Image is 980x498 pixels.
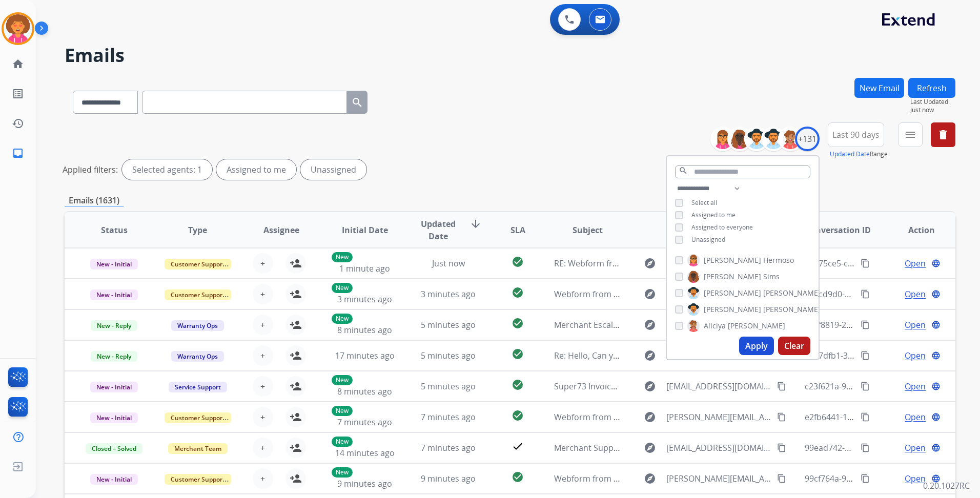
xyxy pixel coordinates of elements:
span: + [260,472,265,485]
mat-icon: language [931,443,941,452]
button: + [253,468,273,489]
span: Unassigned [691,235,725,244]
span: [PERSON_NAME] [704,255,761,265]
span: Open [905,319,926,331]
mat-icon: content_copy [861,412,870,422]
span: Open [905,257,926,269]
button: Clear [778,337,810,355]
mat-icon: content_copy [777,474,786,483]
span: New - Initial [90,412,138,423]
mat-icon: content_copy [861,351,870,360]
div: +131 [795,127,820,151]
h2: Emails [65,45,955,66]
span: + [260,380,265,392]
mat-icon: explore [644,288,656,300]
mat-icon: explore [644,349,656,362]
span: Conversation ID [805,224,871,236]
span: New - Initial [90,474,138,485]
div: Selected agents: 1 [122,159,212,180]
mat-icon: content_copy [777,412,786,422]
div: Assigned to me [216,159,296,180]
mat-icon: check_circle [512,409,524,422]
mat-icon: arrow_downward [469,218,482,230]
span: Service Support [169,382,227,392]
mat-icon: person_add [290,472,302,485]
span: Warranty Ops [171,351,224,362]
mat-icon: check_circle [512,317,524,329]
p: New [332,375,353,385]
span: + [260,411,265,423]
mat-icon: person_add [290,257,302,269]
mat-icon: language [931,320,941,329]
span: + [260,288,265,300]
img: avatar [4,14,32,43]
button: Apply [739,337,774,355]
span: Hermoso [763,255,794,265]
span: 7 minutes ago [421,411,476,423]
button: + [253,376,273,397]
span: 9 minutes ago [421,473,476,484]
span: 99cf764a-9175-40ad-9692-266c451639bb [805,473,961,484]
span: New - Initial [90,382,138,392]
div: Unassigned [300,159,366,180]
p: New [332,314,353,324]
mat-icon: explore [644,380,656,392]
span: Open [905,472,926,485]
span: 5 minutes ago [421,319,476,330]
span: [EMAIL_ADDRESS][DOMAIN_NAME] [666,380,771,392]
span: 3 minutes ago [421,288,476,300]
mat-icon: delete [937,129,949,141]
span: [PERSON_NAME][EMAIL_ADDRESS][PERSON_NAME][DOMAIN_NAME] [666,472,771,485]
p: New [332,406,353,416]
mat-icon: check_circle [512,471,524,483]
span: Assigned to everyone [691,223,753,232]
span: Open [905,288,926,300]
span: 7 minutes ago [421,442,476,453]
span: New - Initial [90,289,138,300]
button: Updated Date [830,150,870,158]
span: Assigned to me [691,211,736,219]
mat-icon: explore [644,257,656,269]
button: Refresh [908,78,955,98]
button: + [253,345,273,366]
mat-icon: search [351,96,363,109]
mat-icon: menu [904,129,916,141]
span: Just now [910,106,955,114]
span: Updated Date [415,218,461,242]
span: [PERSON_NAME] [763,288,821,298]
span: 1 minute ago [339,263,390,274]
mat-icon: content_copy [861,320,870,329]
mat-icon: inbox [12,147,24,159]
mat-icon: person_add [290,411,302,423]
span: 7 minutes ago [337,417,392,428]
mat-icon: language [931,351,941,360]
p: New [332,283,353,293]
mat-icon: explore [644,319,656,331]
span: Webform from [PERSON_NAME][EMAIL_ADDRESS][PERSON_NAME][DOMAIN_NAME] on [DATE] [554,473,913,484]
span: Open [905,380,926,392]
span: New - Initial [90,259,138,269]
mat-icon: person_add [290,442,302,454]
mat-icon: check_circle [512,348,524,360]
span: + [260,257,265,269]
span: [PERSON_NAME] [704,272,761,282]
p: Emails (1631) [65,194,124,207]
span: [EMAIL_ADDRESS][DOMAIN_NAME] [666,442,771,454]
span: c23f621a-941e-4616-be85-baff4c2e5165 [805,381,957,392]
span: RE: Webform from [EMAIL_ADDRESS][DOMAIN_NAME] on [DATE] [554,258,800,269]
span: Closed – Solved [86,443,142,454]
span: 17 minutes ago [335,350,395,361]
span: Status [101,224,128,236]
p: Applied filters: [63,163,118,176]
span: Warranty Ops [171,320,224,331]
span: Last 90 days [832,133,880,137]
mat-icon: search [679,166,688,175]
span: 5 minutes ago [421,350,476,361]
span: Super73 Invoice #D86419 [554,381,652,392]
span: Customer Support [165,259,231,269]
span: [PERSON_NAME] [728,321,785,331]
span: Webform from [PERSON_NAME][EMAIL_ADDRESS][DOMAIN_NAME] on [DATE] [554,411,850,423]
span: [PERSON_NAME] [763,304,821,315]
mat-icon: content_copy [861,474,870,483]
mat-icon: history [12,117,24,130]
